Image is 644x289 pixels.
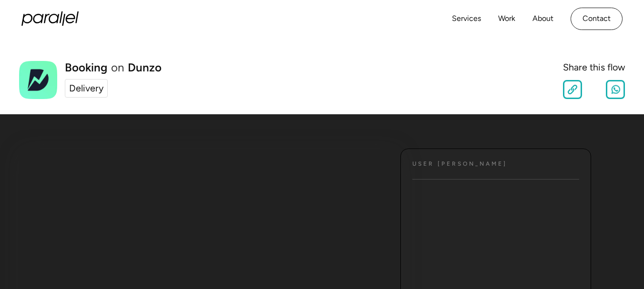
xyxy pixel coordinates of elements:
[571,8,623,30] a: Contact
[532,12,553,26] a: About
[69,81,103,96] div: Delivery
[498,12,515,26] a: Work
[21,11,79,26] a: home
[412,160,507,168] h4: User [PERSON_NAME]
[65,79,108,98] a: Delivery
[452,12,481,26] a: Services
[128,62,162,73] a: Dunzo
[111,62,124,73] div: on
[563,60,625,75] div: Share this flow
[65,62,107,73] h1: Booking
